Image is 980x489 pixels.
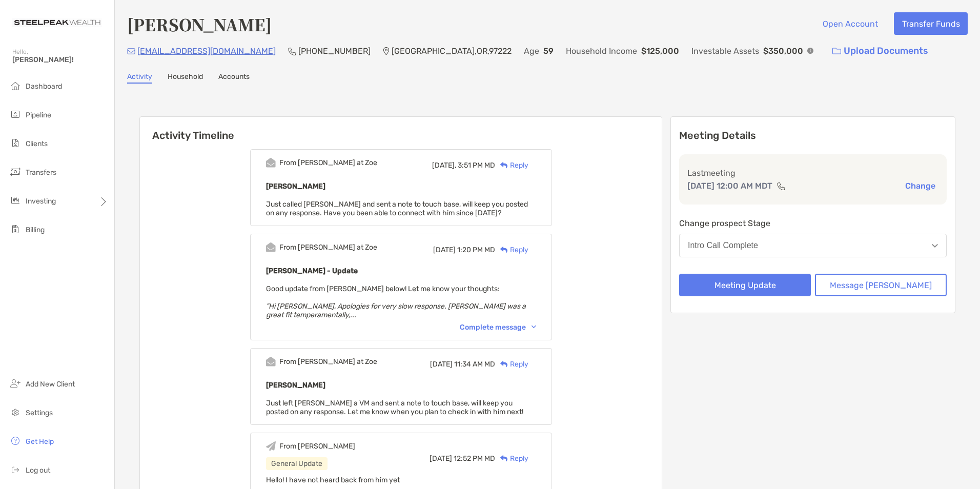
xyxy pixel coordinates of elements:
[495,359,528,370] div: Reply
[266,242,276,252] img: Event icon
[266,457,328,470] div: General Update
[266,284,526,319] span: Good update from [PERSON_NAME] below! Let me know your thoughts:
[566,45,637,57] p: Household Income
[26,139,48,148] span: Clients
[266,441,276,451] img: Event icon
[168,72,203,84] a: Household
[9,406,22,418] img: settings icon
[26,226,45,234] span: Billing
[26,409,53,417] span: Settings
[9,435,22,447] img: get-help icon
[687,179,772,192] p: [DATE] 12:00 AM MDT
[266,381,325,390] b: [PERSON_NAME]
[495,244,528,255] div: Reply
[500,247,508,253] img: Reply icon
[9,79,22,92] img: dashboard icon
[266,357,276,366] img: Event icon
[832,48,841,55] img: button icon
[266,158,276,168] img: Event icon
[500,361,508,368] img: Reply icon
[279,243,377,252] div: From [PERSON_NAME] at Zoe
[679,217,947,230] p: Change prospect Stage
[9,223,22,235] img: billing icon
[430,360,453,369] span: [DATE]
[383,47,390,55] img: Location Icon
[266,302,526,319] em: "Hi [PERSON_NAME], Apologies for very slow response. [PERSON_NAME] was a great fit temperamentall...
[460,323,536,332] div: Complete message
[430,454,452,463] span: [DATE]
[218,72,250,84] a: Accounts
[932,244,938,248] img: Open dropdown arrow
[26,437,54,446] span: Get Help
[26,82,62,91] span: Dashboard
[392,45,512,57] p: [GEOGRAPHIC_DATA] , OR , 97222
[127,12,272,36] h4: [PERSON_NAME]
[26,466,50,475] span: Log out
[9,166,22,178] img: transfers icon
[9,463,22,476] img: logout icon
[543,45,554,57] p: 59
[687,167,938,179] p: Last meeting
[127,72,152,84] a: Activity
[457,246,495,254] span: 1:20 PM MD
[26,168,56,177] span: Transfers
[815,274,947,296] button: Message [PERSON_NAME]
[12,4,102,41] img: Zoe Logo
[26,111,51,119] span: Pipeline
[826,40,935,62] a: Upload Documents
[500,162,508,169] img: Reply icon
[902,180,938,191] button: Change
[894,12,968,35] button: Transfer Funds
[279,442,355,451] div: From [PERSON_NAME]
[279,158,377,167] div: From [PERSON_NAME] at Zoe
[140,117,662,141] h6: Activity Timeline
[641,45,679,57] p: $125,000
[9,194,22,207] img: investing icon
[524,45,539,57] p: Age
[454,360,495,369] span: 11:34 AM MD
[298,45,371,57] p: [PHONE_NUMBER]
[9,108,22,120] img: pipeline icon
[495,160,528,171] div: Reply
[279,357,377,366] div: From [PERSON_NAME] at Zoe
[688,241,758,250] div: Intro Call Complete
[266,399,523,416] span: Just left [PERSON_NAME] a VM and sent a note to touch base, will keep you posted on any response....
[495,453,528,464] div: Reply
[266,200,528,217] span: Just called [PERSON_NAME] and sent a note to touch base, will keep you posted on any response. Ha...
[532,325,536,329] img: Chevron icon
[814,12,886,35] button: Open Account
[266,267,358,275] b: [PERSON_NAME] - Update
[777,182,786,190] img: communication type
[137,45,276,57] p: [EMAIL_ADDRESS][DOMAIN_NAME]
[458,161,495,170] span: 3:51 PM MD
[266,476,400,484] span: Hello! I have not heard back from him yet
[454,454,495,463] span: 12:52 PM MD
[691,45,759,57] p: Investable Assets
[26,380,75,389] span: Add New Client
[679,274,811,296] button: Meeting Update
[9,377,22,390] img: add_new_client icon
[679,129,947,142] p: Meeting Details
[433,246,456,254] span: [DATE]
[679,234,947,257] button: Intro Call Complete
[807,48,813,54] img: Info Icon
[763,45,803,57] p: $350,000
[127,48,135,54] img: Email Icon
[266,182,325,191] b: [PERSON_NAME]
[288,47,296,55] img: Phone Icon
[26,197,56,206] span: Investing
[432,161,456,170] span: [DATE],
[500,455,508,462] img: Reply icon
[12,55,108,64] span: [PERSON_NAME]!
[9,137,22,149] img: clients icon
